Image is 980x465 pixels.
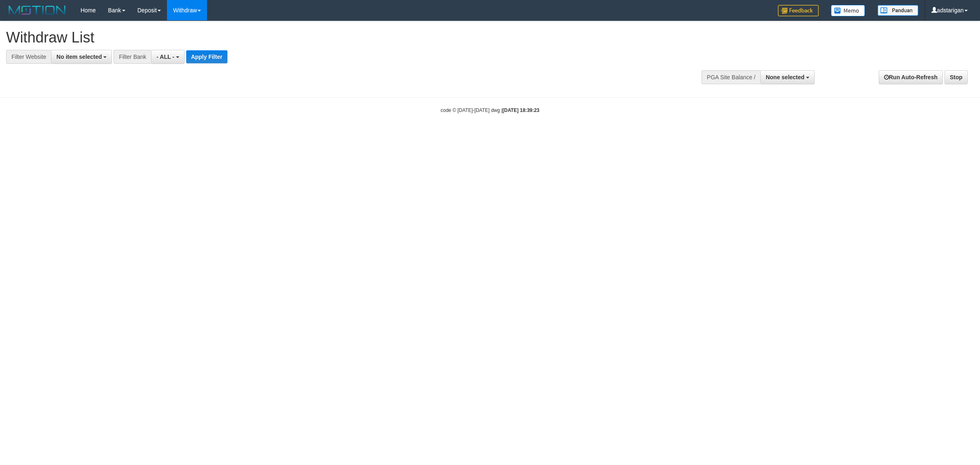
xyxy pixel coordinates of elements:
[6,29,645,46] h1: Withdraw List
[56,54,102,60] span: No item selected
[151,50,184,64] button: - ALL -
[441,107,539,113] small: code © [DATE]-[DATE] dwg |
[503,107,539,113] strong: [DATE] 18:39:23
[702,70,760,84] div: PGA Site Balance /
[878,5,918,16] img: panduan.png
[6,4,68,16] img: MOTION_logo.png
[944,70,968,84] a: Stop
[760,70,815,84] button: None selected
[831,5,865,16] img: Button%20Memo.svg
[766,74,804,80] span: None selected
[51,50,112,64] button: No item selected
[156,54,174,60] span: - ALL -
[778,5,819,16] img: Feedback.jpg
[6,50,51,64] div: Filter Website
[114,50,151,64] div: Filter Bank
[879,70,943,84] a: Run Auto-Refresh
[186,50,227,63] button: Apply Filter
